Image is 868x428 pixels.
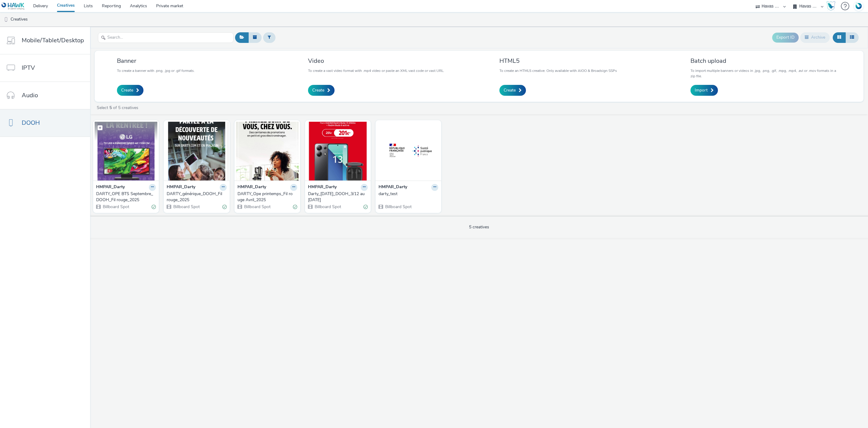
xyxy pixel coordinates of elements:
img: DARTY_Ope printemps_Fil rouge Avril_2025 visual [236,122,299,181]
a: darty_test [379,191,438,197]
h3: Batch upload [690,57,841,65]
button: Export ID [772,33,799,42]
strong: HMPAR_Darty [237,184,266,191]
a: DARTY_Ope printemps_Fil rouge Avril_2025 [237,191,297,203]
img: Hawk Academy [826,1,835,11]
button: Archive [800,32,830,43]
a: DARTY_OPE BTS Septembre_DOOH_Fil rouge_2025 [96,191,156,203]
p: To create a banner with .png, .jpg or .gif formats. [117,68,195,73]
a: DARTY_générique_DOOH_Fil rouge_2025 [167,191,226,203]
span: Billboard Spot [173,204,200,210]
span: Billboard Spot [385,204,412,210]
img: Account FR [854,2,863,11]
div: DARTY_générique_DOOH_Fil rouge_2025 [167,191,224,203]
img: dooh [3,17,9,23]
h3: Video [308,57,444,65]
img: DARTY_générique_DOOH_Fil rouge_2025 visual [165,122,228,181]
img: undefined Logo [2,2,25,10]
img: Darty_Noel_DOOH_3/12 au 31/12/2024 visual [307,122,369,181]
h3: HTML5 [499,57,617,65]
span: Billboard Spot [314,204,341,210]
a: Select of 5 creatives [96,105,141,111]
span: Import [695,87,708,93]
strong: HMPAR_Darty [96,184,125,191]
span: DOOH [22,118,40,127]
div: DARTY_Ope printemps_Fil rouge Avril_2025 [237,191,295,203]
strong: HMPAR_Darty [308,184,337,191]
span: Audio [22,91,38,100]
button: Table [845,32,859,43]
strong: HMPAR_Darty [167,184,195,191]
p: To create an HTML5 creative. Only available with AIOO & Broadsign SSPs [499,68,617,73]
span: Create [312,87,324,93]
a: Hawk Academy [826,1,838,11]
div: Valid [293,204,297,210]
strong: 5 [109,105,112,111]
div: Darty_[DATE]_DOOH_3/12 au [DATE] [308,191,365,203]
strong: HMPAR_Darty [379,184,407,191]
div: DARTY_OPE BTS Septembre_DOOH_Fil rouge_2025 [96,191,153,203]
span: 5 creatives [469,224,489,230]
span: Billboard Spot [244,204,271,210]
a: Import [690,85,718,96]
a: Darty_[DATE]_DOOH_3/12 au [DATE] [308,191,368,203]
span: Billboard Spot [102,204,129,210]
div: Valid [152,204,156,210]
span: Create [504,87,516,93]
a: Create [117,85,143,96]
span: Mobile/Tablet/Desktop [22,36,84,45]
input: Search... [98,32,234,43]
h3: Banner [117,57,195,65]
img: darty_test visual [377,122,440,181]
button: Grid [833,32,846,43]
p: To import multiple banners or videos in .jpg, .png, .gif, .mpg, .mp4, .avi or .mov formats in a z... [690,68,841,79]
div: Valid [222,204,227,210]
a: Create [499,85,526,96]
p: To create a vast video format with .mp4 video or paste an XML vast code or vast URL. [308,68,444,73]
img: DARTY_OPE BTS Septembre_DOOH_Fil rouge_2025 visual [95,122,157,181]
span: IPTV [22,63,35,72]
a: Create [308,85,335,96]
div: darty_test [379,191,436,197]
span: Create [121,87,133,93]
div: Valid [363,204,368,210]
